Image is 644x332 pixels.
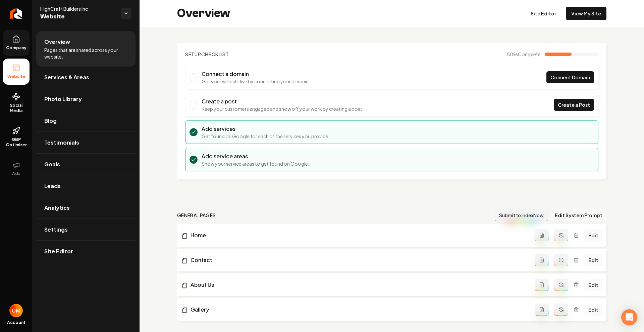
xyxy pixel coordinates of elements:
[621,309,637,325] div: Open Intercom Messenger
[36,154,136,175] a: Goals
[554,99,594,111] a: Create a Post
[584,229,602,241] a: Edit
[535,279,549,291] button: Add admin page prompt
[5,74,28,79] span: Website
[44,204,70,212] span: Analytics
[10,8,22,19] img: Rebolt Logo
[36,197,136,219] a: Analytics
[3,30,30,56] a: Company
[9,304,23,317] img: Omar Molai
[3,156,30,182] button: Ads
[202,160,309,167] p: Show your service areas to get found on Google.
[36,88,136,110] a: Photo Library
[202,78,310,85] p: Get your website live by connecting your domain.
[36,175,136,197] a: Leads
[566,7,606,20] a: View My Site
[36,241,136,262] a: Site Editor
[181,231,535,239] a: Home
[550,74,590,81] span: Connect Domain
[3,137,30,148] span: GBP Optimizer
[551,209,606,221] button: Edit System Prompt
[202,125,330,133] h3: Add services
[36,219,136,240] a: Settings
[44,95,82,103] span: Photo Library
[535,304,549,316] button: Add admin page prompt
[535,254,549,266] button: Add admin page prompt
[202,97,364,105] h3: Create a post
[202,70,310,78] h3: Connect a domain
[546,71,594,83] a: Connect Domain
[185,51,201,57] span: Setup
[44,160,60,168] span: Goals
[202,152,309,160] h3: Add service areas
[7,320,25,325] span: Account
[36,132,136,153] a: Testimonials
[185,51,229,58] h2: Checklist
[181,281,535,289] a: About Us
[44,139,79,147] span: Testimonials
[9,171,23,176] span: Ads
[40,5,115,12] span: HighCraft Builders Inc
[535,229,549,241] button: Add admin page prompt
[3,45,29,51] span: Company
[40,12,115,21] span: Website
[181,306,535,314] a: Gallery
[525,7,562,20] a: Site Editor
[3,87,30,119] a: Social Media
[518,51,541,57] span: Complete
[558,101,590,108] span: Create a Post
[202,105,364,112] p: Keep your customers engaged and show off your work by creating a post.
[177,212,216,219] h2: general pages
[584,279,602,291] a: Edit
[3,121,30,153] a: GBP Optimizer
[44,247,73,255] span: Site Editor
[44,117,57,125] span: Blog
[9,304,23,317] button: Open user button
[44,226,68,234] span: Settings
[177,7,230,20] h2: Overview
[507,51,541,58] span: 50 %
[36,110,136,132] a: Blog
[584,304,602,316] a: Edit
[36,67,136,88] a: Services & Areas
[202,133,330,140] p: Get found on Google for each of the services you provide.
[44,73,89,81] span: Services & Areas
[44,182,61,190] span: Leads
[495,209,548,221] button: Submit to IndexNow
[3,103,30,113] span: Social Media
[44,47,127,60] span: Pages that are shared across your website.
[181,256,535,264] a: Contact
[44,38,70,46] span: Overview
[584,254,602,266] a: Edit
